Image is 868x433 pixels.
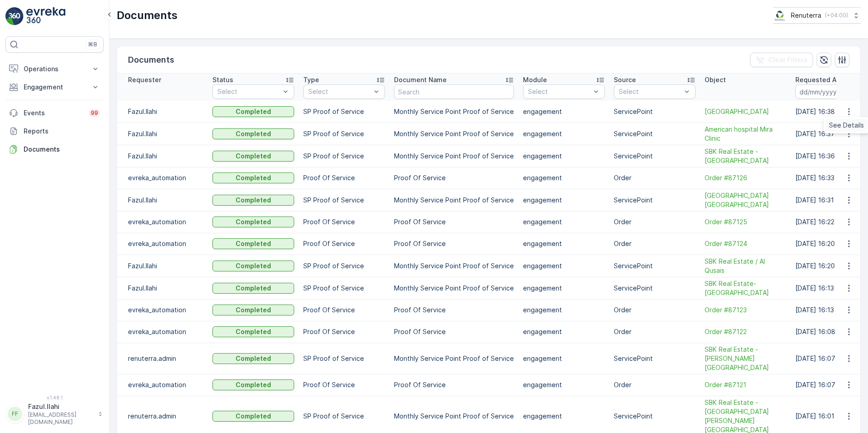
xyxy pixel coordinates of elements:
p: Completed [236,217,271,226]
input: Search [394,84,514,99]
td: Proof Of Service [299,299,390,321]
a: SBK Real Estate / Al Qusais [705,257,786,275]
button: Completed [212,106,294,117]
a: Order #87125 [705,217,786,226]
button: Completed [212,128,294,139]
td: Fazul.Ilahi [117,277,208,299]
button: Completed [212,261,294,271]
td: SP Proof of Service [299,255,390,277]
p: Requester [128,75,161,84]
a: American hospital Mira Clinic [705,125,786,143]
button: FFFazul.Ilahi[EMAIL_ADDRESS][DOMAIN_NAME] [5,402,104,426]
p: Completed [236,284,271,293]
td: SP Proof of Service [299,189,390,211]
button: Completed [212,151,294,162]
td: engagement [518,343,609,374]
p: Module [523,75,547,84]
td: engagement [518,233,609,255]
p: Completed [236,327,271,336]
td: engagement [518,189,609,211]
a: Documents [5,140,104,158]
button: Renuterra(+04:00) [773,7,861,24]
td: Proof Of Service [299,374,390,396]
p: Renuterra [791,11,821,20]
td: Monthly Service Point Proof of Service [390,189,518,211]
p: Reports [24,127,100,136]
a: SBK Real Estate - FATMA BUILDING [705,147,786,165]
span: SBK Real Estate-[GEOGRAPHIC_DATA] [705,279,786,297]
td: ServicePoint [609,189,700,211]
p: Completed [236,305,271,315]
p: Completed [236,239,271,248]
td: Monthly Service Point Proof of Service [390,277,518,299]
a: Order #87123 [705,305,786,315]
a: Events99 [5,104,104,122]
td: Fazul.Ilahi [117,101,208,123]
p: Completed [236,261,271,271]
p: Documents [24,145,100,154]
a: SBK Real Estate-Maha Residence [705,279,786,297]
td: ServicePoint [609,343,700,374]
td: ServicePoint [609,101,700,123]
button: Completed [212,283,294,294]
td: evreka_automation [117,167,208,189]
td: Proof Of Service [390,233,518,255]
td: SP Proof of Service [299,101,390,123]
p: Completed [236,412,271,421]
p: Select [528,87,591,96]
button: Completed [212,238,294,249]
button: Operations [5,60,104,78]
td: engagement [518,255,609,277]
p: Requested At [795,75,839,84]
p: 99 [91,109,98,117]
p: ⌘B [88,41,97,48]
button: Completed [212,379,294,390]
p: Events [24,108,84,118]
td: Proof Of Service [299,211,390,233]
p: Select [308,87,371,96]
p: Completed [236,152,271,161]
td: Proof Of Service [299,167,390,189]
p: Engagement [24,83,85,92]
p: Completed [236,196,271,205]
p: Completed [236,354,271,363]
a: American Hospital Media City [705,107,786,116]
button: Engagement [5,78,104,96]
p: Operations [24,64,85,74]
p: Object [705,75,726,84]
span: Order #87126 [705,173,786,182]
span: SBK Real Estate -[PERSON_NAME][GEOGRAPHIC_DATA] [705,345,786,372]
td: engagement [518,299,609,321]
td: engagement [518,211,609,233]
a: American Hospital Dubai Hills [705,191,786,209]
td: Monthly Service Point Proof of Service [390,255,518,277]
td: Proof Of Service [390,299,518,321]
button: Completed [212,305,294,315]
p: Select [217,87,280,96]
a: Order #87121 [705,380,786,389]
td: ServicePoint [609,123,700,145]
td: Fazul.Ilahi [117,123,208,145]
button: Completed [212,172,294,183]
span: [GEOGRAPHIC_DATA] [705,107,786,116]
a: Order #87122 [705,327,786,336]
td: Order [609,233,700,255]
p: Document Name [394,75,447,84]
td: SP Proof of Service [299,123,390,145]
td: engagement [518,167,609,189]
p: Completed [236,107,271,116]
td: evreka_automation [117,374,208,396]
span: v 1.48.1 [5,395,104,400]
p: Clear Filters [768,55,808,64]
td: SP Proof of Service [299,277,390,299]
td: evreka_automation [117,233,208,255]
a: Order #87124 [705,239,786,248]
td: Proof Of Service [390,167,518,189]
p: Select [619,87,681,96]
td: Order [609,211,700,233]
img: Screenshot_2024-07-26_at_13.33.01.png [773,10,787,20]
button: Completed [212,326,294,337]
